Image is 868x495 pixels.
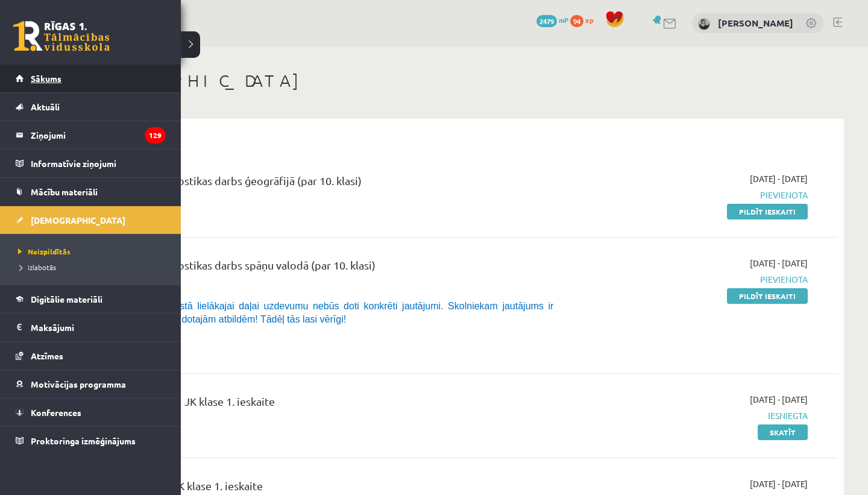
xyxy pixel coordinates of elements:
[16,427,166,455] a: Proktoringa izmēģinājums
[727,288,808,304] a: Pildīt ieskaiti
[580,189,808,201] span: Pievienota
[72,71,844,91] h1: [DEMOGRAPHIC_DATA]
[31,73,61,84] span: Sākums
[16,285,166,313] a: Digitālie materiāli
[16,121,166,149] a: Ziņojumi129
[698,18,710,30] img: Vaļerija Guka
[16,370,166,398] a: Motivācijas programma
[16,399,166,426] a: Konferences
[31,294,102,304] span: Digitālie materiāli
[570,15,583,27] span: 94
[31,215,125,225] span: [DEMOGRAPHIC_DATA]
[31,150,166,177] legend: Informatīvie ziņojumi
[536,15,557,27] span: 2479
[15,246,169,257] a: Neizpildītās
[559,15,568,25] span: mP
[31,121,166,149] legend: Ziņojumi
[727,204,808,219] a: Pildīt ieskaiti
[750,257,808,270] span: [DATE] - [DATE]
[31,407,81,418] span: Konferences
[145,127,166,143] i: 129
[31,314,166,341] legend: Maksājumi
[750,393,808,406] span: [DATE] - [DATE]
[15,247,71,256] span: Neizpildītās
[31,350,63,361] span: Atzīmes
[90,393,562,415] div: Angļu valoda 11.a1 JK klase 1. ieskaite
[580,409,808,422] span: Iesniegta
[16,150,166,177] a: Informatīvie ziņojumi
[90,257,562,279] div: 11.a1 klases diagnostikas darbs spāņu valodā (par 10. klasi)
[16,65,166,92] a: Sākums
[750,172,808,185] span: [DATE] - [DATE]
[16,342,166,370] a: Atzīmes
[536,15,568,25] a: 2479 mP
[750,478,808,490] span: [DATE] - [DATE]
[570,15,599,25] a: 94 xp
[16,314,166,341] a: Maksājumi
[15,262,169,273] a: Izlabotās
[758,424,808,440] a: Skatīt
[31,379,126,389] span: Motivācijas programma
[15,262,56,272] span: Izlabotās
[31,101,60,112] span: Aktuāli
[585,15,593,25] span: xp
[580,273,808,286] span: Pievienota
[16,206,166,234] a: [DEMOGRAPHIC_DATA]
[718,17,793,29] a: [PERSON_NAME]
[16,178,166,206] a: Mācību materiāli
[16,93,166,121] a: Aktuāli
[31,435,136,446] span: Proktoringa izmēģinājums
[13,21,110,51] a: Rīgas 1. Tālmācības vidusskola
[90,172,562,195] div: 11.a1 klases diagnostikas darbs ģeogrāfijā (par 10. klasi)
[92,301,553,324] span: Diagnosticējošajā testā lielākajai daļai uzdevumu nebūs doti konkrēti jautājumi. Skolniekam jautā...
[31,186,98,197] span: Mācību materiāli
